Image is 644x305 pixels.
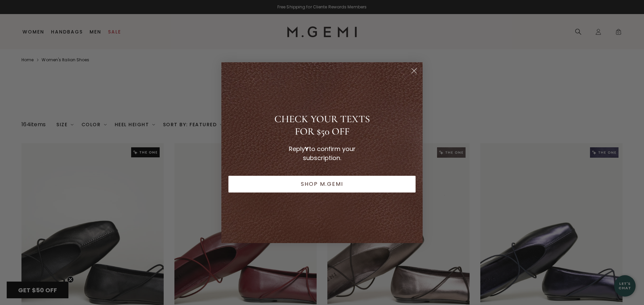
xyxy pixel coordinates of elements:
[228,176,416,193] button: SHOP M.GEMI
[303,154,341,162] span: subscription.
[408,65,420,77] button: Close dialog
[274,113,370,138] span: CHECK YOUR TEXTS FOR $50 OFF
[305,145,309,153] strong: Y
[289,145,356,153] span: Reply to confirm your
